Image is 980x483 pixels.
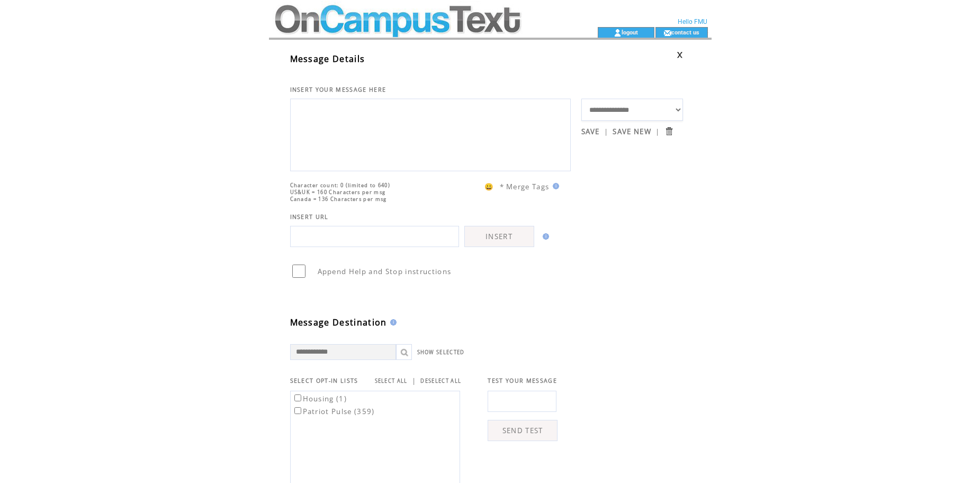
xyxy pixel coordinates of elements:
[613,127,651,136] a: SAVE NEW
[290,53,365,65] span: Message Details
[292,407,375,416] label: Patriot Pulse (359)
[622,29,638,36] a: logout
[290,196,387,203] span: Canada = 136 Characters per msg
[614,29,622,37] img: account_icon.gif
[375,377,408,384] a: SELECT ALL
[290,317,387,328] span: Message Destination
[488,377,557,384] span: TEST YOUR MESSAGE
[387,319,397,326] img: help.gif
[290,86,386,93] span: INSERT YOUR MESSAGE HERE
[488,420,558,441] a: SEND TEST
[678,18,707,25] span: Hello FMU
[655,127,660,136] span: |
[292,394,347,403] label: Housing (1)
[581,127,600,136] a: SAVE
[500,182,550,191] span: * Merge Tags
[290,189,386,196] span: US&UK = 160 Characters per msg
[290,213,329,221] span: INSERT URL
[294,407,301,414] input: Patriot Pulse (359)
[484,182,494,191] span: 😀
[420,377,461,384] a: DESELECT ALL
[664,126,674,136] input: Submit
[294,394,301,401] input: Housing (1)
[412,376,416,385] span: |
[290,182,391,189] span: Character count: 0 (limited to 640)
[290,377,358,384] span: SELECT OPT-IN LISTS
[417,349,465,356] a: SHOW SELECTED
[318,267,452,276] span: Append Help and Stop instructions
[464,226,534,247] a: INSERT
[550,183,559,189] img: help.gif
[663,29,671,37] img: contact_us_icon.gif
[671,29,699,36] a: contact us
[604,127,608,136] span: |
[540,233,549,240] img: help.gif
